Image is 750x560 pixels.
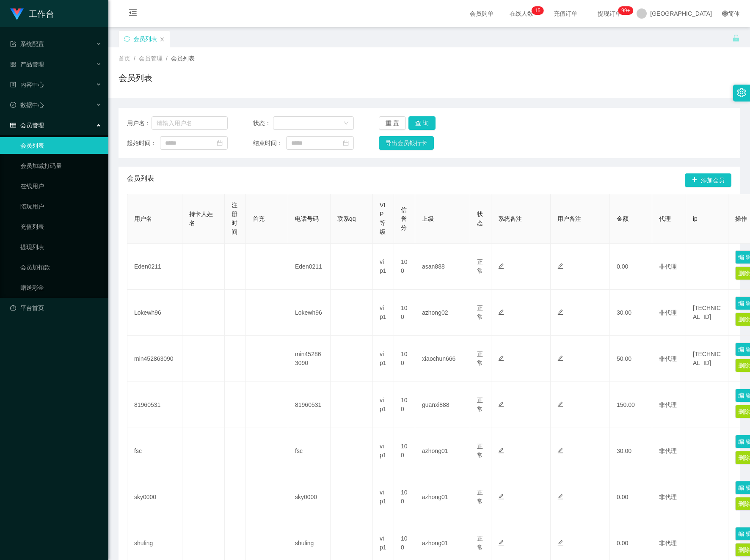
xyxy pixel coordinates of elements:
span: 用户名： [127,119,152,128]
input: 请输入用户名 [152,116,228,130]
i: 图标: calendar [343,140,349,146]
span: 非代理 [659,447,677,454]
i: 图标: edit [498,447,504,453]
td: fsc [288,428,331,474]
img: logo.9652507e.png [10,8,24,20]
i: 图标: edit [557,447,563,453]
span: 提现订单 [593,11,626,16]
td: vip1 [373,474,394,520]
span: 首页 [119,55,130,62]
td: azhong01 [415,428,470,474]
td: guanxi888 [415,382,470,428]
i: 图标: form [10,41,16,47]
td: 30.00 [610,428,652,474]
span: 用户备注 [557,215,581,222]
span: 非代理 [659,540,677,546]
a: 图标: dashboard平台首页 [10,299,102,316]
span: / [134,55,135,62]
i: 图标: edit [557,540,563,546]
span: 起始时间： [127,139,160,148]
i: 图标: profile [10,82,16,88]
td: xiaochun666 [415,336,470,382]
span: 正常 [477,443,483,458]
td: 81960531 [288,382,331,428]
td: min452863090 [127,336,182,382]
span: 正常 [477,258,483,274]
span: 正常 [477,397,483,412]
span: 系统备注 [498,215,522,222]
i: 图标: sync [124,36,130,42]
td: min452863090 [288,336,331,382]
span: 操作 [735,215,747,222]
td: 50.00 [610,336,652,382]
i: 图标: edit [498,540,504,546]
i: 图标: close [160,37,165,42]
span: 正常 [477,535,483,551]
span: 上级 [422,215,434,222]
td: Eden0211 [127,244,182,290]
i: 图标: edit [557,401,563,407]
a: 赠送彩金 [20,279,102,296]
i: 图标: edit [498,309,504,315]
span: VIP等级 [380,202,386,235]
span: 内容中心 [10,81,44,88]
span: 用户名 [134,215,152,222]
span: 正常 [477,351,483,366]
a: 陪玩用户 [20,198,102,215]
i: 图标: edit [498,355,504,361]
span: 会员管理 [10,122,44,129]
span: 注册时间 [232,202,237,235]
td: azhong02 [415,290,470,336]
i: 图标: global [722,11,728,16]
a: 工作台 [10,10,54,17]
span: 非代理 [659,355,677,362]
span: 在线人数 [505,11,538,16]
span: 充值订单 [549,11,582,16]
td: 0.00 [610,244,652,290]
i: 图标: edit [557,494,563,500]
span: 首充 [253,215,265,222]
span: 会员管理 [139,55,163,62]
td: 0.00 [610,474,652,520]
span: 会员列表 [127,173,154,187]
td: Eden0211 [288,244,331,290]
span: 结束时间： [253,139,286,148]
td: vip1 [373,428,394,474]
td: 81960531 [127,382,182,428]
span: ip [693,215,698,222]
span: 系统配置 [10,41,44,47]
td: vip1 [373,244,394,290]
a: 会员加扣款 [20,259,102,276]
td: Lokewh96 [127,290,182,336]
td: Lokewh96 [288,290,331,336]
span: 产品管理 [10,61,44,68]
span: 金额 [617,215,629,222]
i: 图标: unlock [732,34,740,42]
td: [TECHNICAL_ID] [686,290,728,336]
i: 图标: edit [498,494,504,500]
a: 充值列表 [20,218,102,235]
td: 30.00 [610,290,652,336]
i: 图标: edit [557,263,563,269]
i: 图标: appstore-o [10,61,16,67]
sup: 15 [532,6,544,15]
button: 查 询 [408,116,436,130]
td: 150.00 [610,382,652,428]
span: 非代理 [659,401,677,408]
td: fsc [127,428,182,474]
p: 5 [538,6,540,15]
span: 状态： [253,119,273,128]
a: 提现列表 [20,239,102,255]
i: 图标: edit [557,309,563,315]
span: 会员列表 [171,55,195,62]
span: 正常 [477,305,483,320]
i: 图标: edit [557,355,563,361]
span: 信誉分 [401,206,407,231]
i: 图标: table [10,122,16,128]
h1: 工作台 [29,0,54,27]
i: 图标: calendar [217,140,223,146]
span: 电话号码 [295,215,319,222]
i: 图标: edit [498,401,504,407]
span: 正常 [477,489,483,505]
span: 联系qq [337,215,356,222]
